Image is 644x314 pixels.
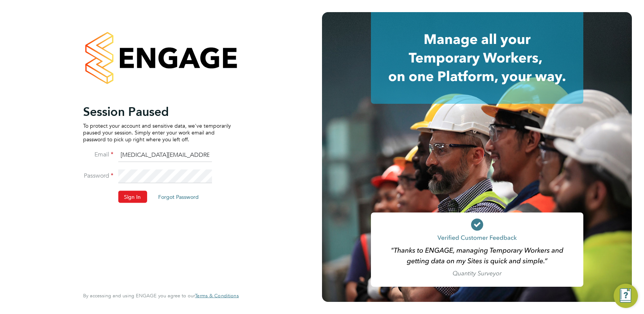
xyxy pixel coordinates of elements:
p: To protect your account and sensitive data, we've temporarily paused your session. Simply enter y... [83,122,231,143]
h2: Session Paused [83,104,231,119]
button: Forgot Password [152,191,205,203]
span: By accessing and using ENGAGE you agree to our [83,292,239,299]
button: Engage Resource Center [614,284,638,308]
input: Enter your work email... [118,148,212,162]
button: Sign In [118,191,147,203]
label: Email [83,150,113,158]
a: Terms & Conditions [195,293,239,299]
label: Password [83,172,113,180]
